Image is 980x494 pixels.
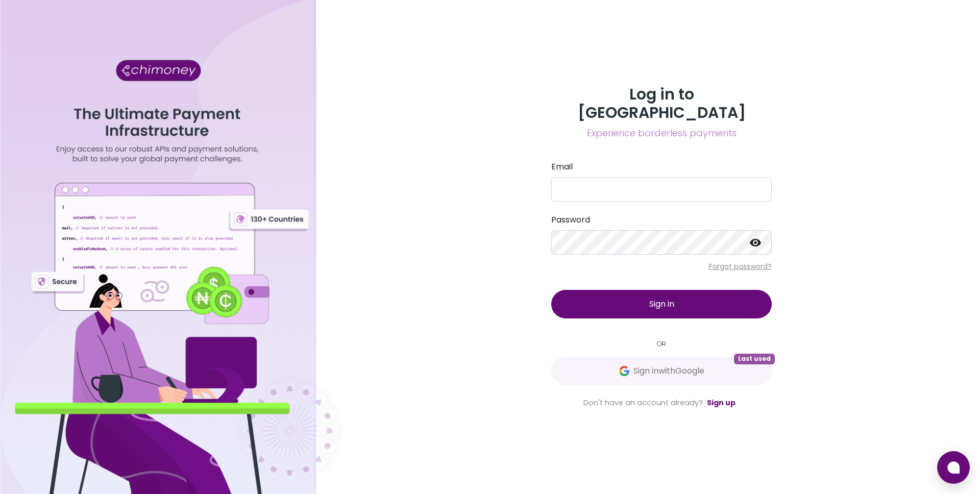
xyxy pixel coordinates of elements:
button: Open chat window [937,451,970,484]
p: Forgot password? [551,261,772,271]
label: Email [551,161,772,173]
label: Password [551,214,772,226]
img: Google [619,366,629,376]
small: OR [551,339,772,349]
button: Sign in [551,290,772,318]
a: Sign up [707,398,736,408]
span: Don't have an account already? [583,398,703,408]
span: Sign in [649,298,674,310]
span: Sign in with Google [633,365,704,377]
span: Experience borderless payments [551,126,772,140]
h3: Log in to [GEOGRAPHIC_DATA] [551,85,772,122]
span: Last used [734,354,775,364]
button: GoogleSign inwithGoogleLast used [551,357,772,385]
